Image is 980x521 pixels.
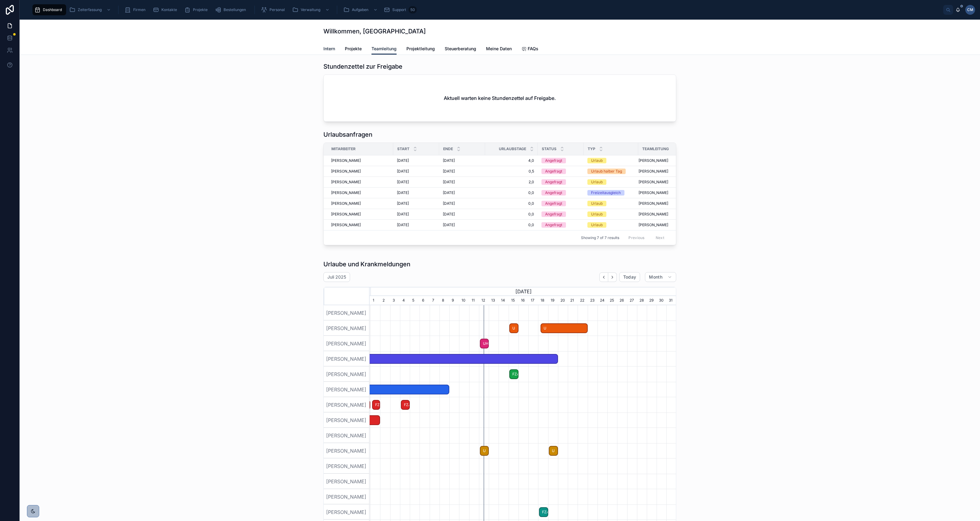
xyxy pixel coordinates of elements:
[397,158,409,163] span: [DATE]
[29,3,943,17] div: scrollable content
[401,400,409,410] span: FZA
[967,7,973,12] span: CM
[324,489,370,504] div: [PERSON_NAME]
[444,94,556,102] h2: Aktuell warten keine Stundenzettel auf Freigabe.
[522,43,538,55] a: FAQs
[324,474,370,489] div: [PERSON_NAME]
[133,7,145,12] span: Firmen
[486,46,512,52] span: Meine Daten
[639,190,688,195] a: [PERSON_NAME]
[489,201,534,206] a: 0,0
[545,179,562,185] div: Angefragt
[331,385,449,395] div: U
[587,158,635,163] a: Urlaub
[541,323,587,333] div: U
[581,235,619,240] span: Showing 7 of 7 results
[558,296,568,305] div: 20
[545,169,562,174] div: Angefragt
[420,296,429,305] div: 6
[331,212,361,217] span: [PERSON_NAME]
[549,446,557,456] span: U
[392,7,406,12] span: Support
[410,296,420,305] div: 5
[489,180,534,184] a: 2,0
[545,211,562,217] div: Angefragt
[445,43,476,55] a: Steuerberatung
[323,43,335,55] a: Intern
[538,296,548,305] div: 18
[591,169,622,174] div: Urlaub halber Tag
[397,222,435,227] a: [DATE]
[539,507,548,517] div: FZA
[528,46,538,52] span: FAQs
[541,201,580,206] a: Angefragt
[645,272,676,282] button: Month
[443,169,481,174] a: [DATE]
[666,296,676,305] div: 31
[331,222,361,227] span: [PERSON_NAME]
[324,367,370,382] div: [PERSON_NAME]
[639,158,668,163] span: [PERSON_NAME]
[568,296,578,305] div: 21
[642,146,669,151] span: Teamleitung
[639,180,668,184] span: [PERSON_NAME]
[518,296,528,305] div: 16
[449,296,459,305] div: 9
[324,351,370,367] div: [PERSON_NAME]
[78,7,102,12] span: Zeiterfassung
[397,169,435,174] a: [DATE]
[591,211,603,217] div: Urlaub
[380,296,390,305] div: 2
[639,212,688,217] a: [PERSON_NAME]
[397,201,435,206] a: [DATE]
[324,382,370,397] div: [PERSON_NAME]
[587,211,635,217] a: Urlaub
[324,336,370,351] div: [PERSON_NAME]
[43,7,62,12] span: Dashboard
[510,369,518,379] span: FZA
[489,296,499,305] div: 13
[331,201,390,206] a: [PERSON_NAME]
[397,158,435,163] a: [DATE]
[545,190,562,196] div: Angefragt
[541,169,580,174] a: Angefragt
[331,190,390,195] a: [PERSON_NAME]
[331,146,356,151] span: Mitarbeiter
[397,201,409,206] span: [DATE]
[591,201,603,206] div: Urlaub
[541,222,580,228] a: Angefragt
[509,369,518,379] div: FZA
[489,222,534,227] a: 0,0
[259,4,289,15] a: Personal
[443,222,455,227] span: [DATE]
[591,158,603,163] div: Urlaub
[578,296,587,305] div: 22
[406,46,435,52] span: Projektleitung
[370,296,380,305] div: 1
[352,7,368,12] span: Aufgaben
[443,158,481,163] a: [DATE]
[401,400,410,410] div: FZA
[331,158,390,163] a: [PERSON_NAME]
[323,130,372,139] h1: Urlaubsanfragen
[123,4,150,15] a: Firmen
[486,43,512,55] a: Meine Daten
[510,323,518,333] span: U
[331,169,390,174] a: [PERSON_NAME]
[540,507,548,517] span: FZA
[489,169,534,174] a: 0,5
[323,62,402,71] h1: Stundenzettel zur Freigabe
[331,158,361,163] span: [PERSON_NAME]
[332,354,557,364] span: U
[161,7,177,12] span: Kontakte
[588,146,595,151] span: Typ
[639,169,688,174] a: [PERSON_NAME]
[443,169,455,174] span: [DATE]
[509,296,518,305] div: 15
[397,222,409,227] span: [DATE]
[439,296,449,305] div: 8
[345,46,362,52] span: Projekte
